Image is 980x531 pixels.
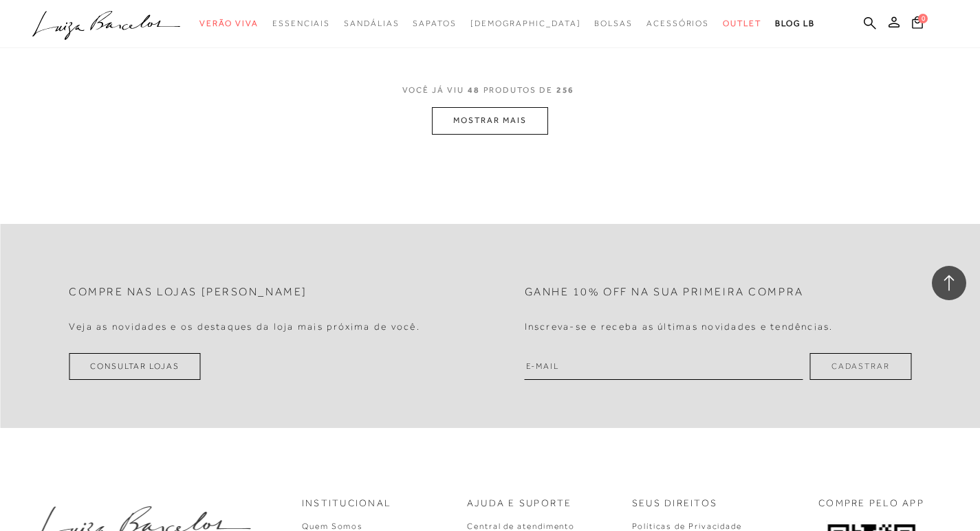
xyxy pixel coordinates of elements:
[302,521,363,531] a: Quem Somos
[646,19,709,28] span: Acessórios
[632,521,742,531] a: Políticas de Privacidade
[402,85,578,95] span: VOCÊ JÁ VIU PRODUTOS DE
[69,353,201,380] a: Consultar Lojas
[344,11,399,36] a: categoryNavScreenReaderText
[69,286,307,299] h2: Compre nas lojas [PERSON_NAME]
[413,11,456,36] a: categoryNavScreenReaderText
[632,497,717,510] p: Seus Direitos
[470,11,581,36] a: noSubCategoriesText
[723,11,761,36] a: categoryNavScreenReaderText
[594,19,633,28] span: Bolsas
[467,521,575,531] a: Central de atendimento
[467,497,572,510] p: Ajuda e Suporte
[302,497,391,510] p: Institucional
[525,321,834,332] h4: Inscreva-se e receba as últimas novidades e tendências.
[199,19,259,28] span: Verão Viva
[775,11,815,36] a: BLOG LB
[468,85,480,95] span: 48
[470,19,581,28] span: [DEMOGRAPHIC_DATA]
[646,11,709,36] a: categoryNavScreenReaderText
[272,19,330,28] span: Essenciais
[344,19,399,28] span: Sandálias
[525,286,804,299] h2: Ganhe 10% off na sua primeira compra
[594,11,633,36] a: categoryNavScreenReaderText
[818,497,924,510] p: COMPRE PELO APP
[199,11,259,36] a: categoryNavScreenReaderText
[810,353,911,380] button: Cadastrar
[272,11,330,36] a: categoryNavScreenReaderText
[432,107,547,134] button: MOSTRAR MAIS
[556,85,575,95] span: 256
[908,15,927,34] button: 0
[525,353,803,380] input: E-mail
[918,14,928,23] span: 0
[69,321,420,332] h4: Veja as novidades e os destaques da loja mais próxima de você.
[413,19,456,28] span: Sapatos
[723,19,761,28] span: Outlet
[775,19,815,28] span: BLOG LB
